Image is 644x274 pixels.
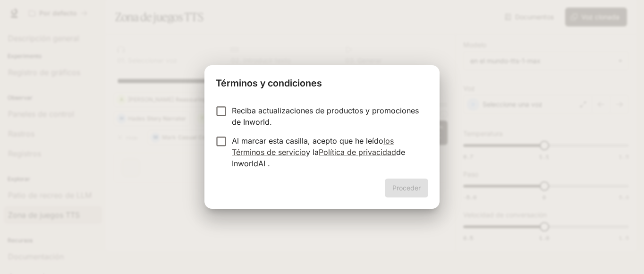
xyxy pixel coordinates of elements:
font: Al marcar esta casilla, acepto que he leído [232,136,383,146]
a: Política de privacidad [319,147,396,157]
font: y la [306,147,319,157]
font: Reciba actualizaciones de productos y promociones de Inworld. [232,106,419,127]
font: Términos y condiciones [216,77,322,89]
